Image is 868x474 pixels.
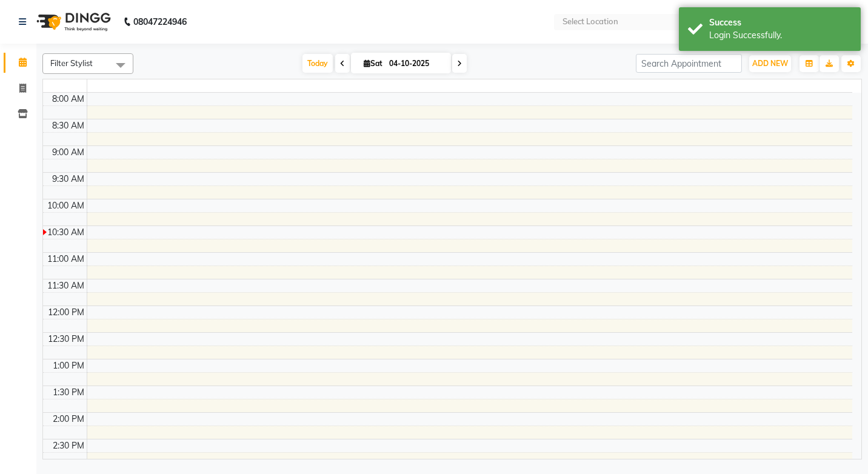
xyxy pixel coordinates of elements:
span: ADD NEW [752,59,788,68]
div: 2:00 PM [50,413,87,426]
b: 08047224946 [133,5,187,39]
div: 11:30 AM [45,279,87,292]
div: 10:30 AM [45,226,87,239]
button: ADD NEW [749,55,791,72]
input: 2025-10-04 [386,55,446,73]
span: Filter Stylist [50,58,93,68]
input: Search Appointment [636,54,742,73]
div: 8:30 AM [50,119,87,132]
div: Login Successfully. [709,29,852,42]
div: 1:00 PM [50,359,87,372]
div: 9:30 AM [50,173,87,185]
div: 11:00 AM [45,253,87,265]
div: 10:00 AM [45,199,87,212]
div: Select Location [563,16,618,28]
div: 9:00 AM [50,146,87,159]
div: 2:30 PM [50,439,87,452]
div: 12:00 PM [45,306,87,319]
span: Sat [361,59,386,68]
div: 1:30 PM [50,386,87,399]
div: 12:30 PM [45,333,87,345]
div: 8:00 AM [50,93,87,105]
div: Success [709,16,852,29]
span: Today [302,54,333,73]
img: logo [31,5,114,39]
